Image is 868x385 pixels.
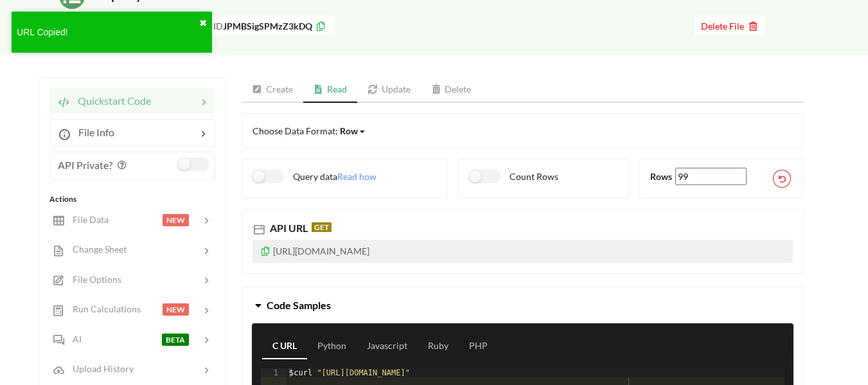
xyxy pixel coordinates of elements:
[459,334,498,359] a: PHP
[71,126,114,138] span: File Info
[261,368,287,377] div: 1
[267,222,308,234] span: API URL
[312,222,332,232] span: GET
[70,94,151,107] span: Quickstart Code
[49,193,215,205] div: Actions
[469,170,558,183] label: Count Rows
[242,77,303,103] a: Create
[357,334,418,359] a: Javascript
[65,363,134,374] span: Upload History
[252,240,793,263] p: [URL][DOMAIN_NAME]
[17,26,199,39] div: URL Copied!
[262,334,307,359] a: C URL
[307,334,357,359] a: Python
[357,77,421,103] a: Update
[337,171,376,182] span: Read how
[65,334,82,345] span: AI
[65,214,109,225] span: File Data
[65,303,141,314] span: Run Calculations
[58,159,112,171] span: API Private?
[252,125,366,136] span: Choose Data Format:
[65,274,121,285] span: File Options
[223,21,312,31] b: JPMBSigSPMzZ3kDQ
[163,303,189,316] span: NEW
[162,334,189,346] span: BETA
[340,124,358,138] div: Row
[65,244,127,255] span: Change Sheet
[199,17,207,30] button: close
[695,15,765,35] button: Delete File
[252,170,337,183] label: Query data
[267,299,331,311] span: Code Samples
[701,21,759,31] span: Delete File
[303,77,358,103] a: Read
[421,77,482,103] a: Delete
[418,334,459,359] a: Ruby
[650,171,672,182] b: Rows
[242,287,803,323] button: Code Samples
[163,214,189,226] span: NEW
